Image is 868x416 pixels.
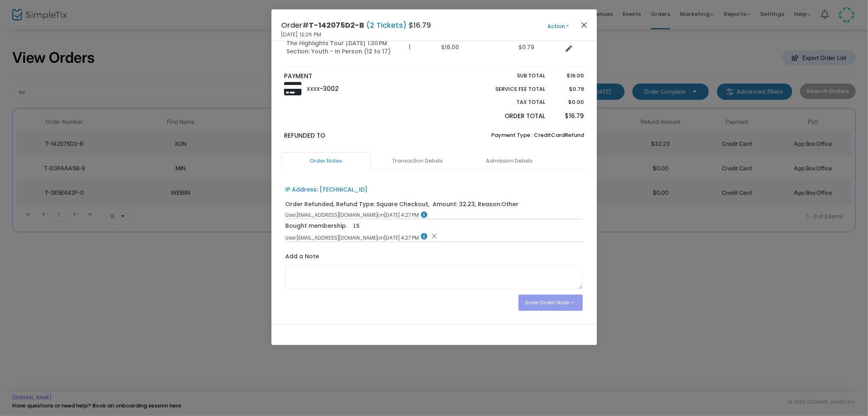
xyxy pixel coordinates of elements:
[553,85,584,93] p: $0.79
[320,84,339,93] span: -3002
[285,234,297,241] span: User:
[378,234,384,241] span: on
[579,20,589,30] button: Close
[285,222,359,230] div: Bought membership. LS
[553,112,584,121] p: $16.79
[285,200,518,209] div: Order Refunded, Refund Type: Square Checkout, Amount: 32.23, Reason:Other
[553,98,584,106] p: $0.00
[437,29,514,66] td: $16.00
[285,233,583,242] div: [EMAIL_ADDRESS][DOMAIN_NAME] [DATE] 4:27 PM
[284,131,430,141] p: Refunded to
[514,29,563,66] td: $0.79
[491,131,584,139] span: Payment Type : CreditCardRefund
[282,152,371,169] a: Order Notes
[285,211,583,219] div: [EMAIL_ADDRESS][DOMAIN_NAME] [DATE] 4:27 PM
[285,185,367,194] div: IP Address: [TECHNICAL_ID]
[553,72,584,80] p: $16.00
[282,29,404,66] td: The Highlights Tour [DATE] 1:30 PM Section: Youth - In Person (12 to 17)
[309,20,365,30] span: T-142075D2-B
[307,86,320,92] span: XXXX
[284,72,430,81] p: PAYMENT
[282,20,431,31] h4: Order# $16.79
[477,98,546,106] p: Tax Total
[285,211,297,218] span: User:
[477,85,546,93] p: Service Fee Total
[285,252,319,263] label: Add a Note
[373,152,463,169] a: Transaction Details
[477,72,546,80] p: Sub total
[365,20,409,30] span: (2 Tickets)
[378,211,384,218] span: on
[477,112,546,121] p: Order Total
[404,29,437,66] td: 1
[282,31,321,39] span: [DATE] 12:26 PM
[465,152,554,169] a: Admission Details
[534,22,583,31] button: Action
